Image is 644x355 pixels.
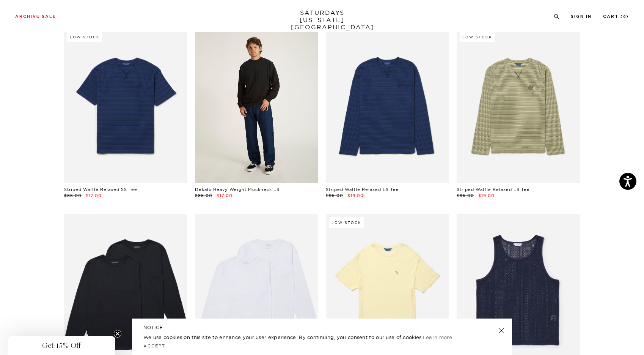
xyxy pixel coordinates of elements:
h5: NOTICE [143,324,501,331]
a: Accept [143,343,165,349]
span: $17.00 [86,193,102,198]
div: Low Stock [460,32,495,42]
div: Get 15% OffClose teaser [8,336,115,355]
a: Cart (0) [603,14,629,19]
a: SATURDAYS[US_STATE][GEOGRAPHIC_DATA] [291,9,353,31]
div: Low Stock [329,217,364,228]
span: $85.00 [195,193,212,198]
span: Get 15% Off [42,341,81,350]
div: Low Stock [67,32,102,42]
a: Dekalb Heavy Weight Mockneck LS [195,187,280,192]
small: 0 [623,15,626,19]
span: $17.00 [217,193,232,198]
a: Striped Waffle Relaxed SS Tee [64,187,137,192]
button: Close teaser [114,330,121,338]
span: $95.00 [457,193,474,198]
span: $95.00 [326,193,343,198]
a: Striped Waffle Relaxed LS Tee [326,187,399,192]
a: Learn more [423,334,452,340]
a: Archive Sale [15,14,56,19]
a: Striped Waffle Relaxed LS Tee [457,187,530,192]
span: $19.00 [347,193,364,198]
span: $19.00 [478,193,495,198]
a: Sign In [571,14,592,19]
p: We use cookies on this site to enhance your user experience. By continuing, you consent to our us... [143,333,474,341]
span: $85.00 [64,193,82,198]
